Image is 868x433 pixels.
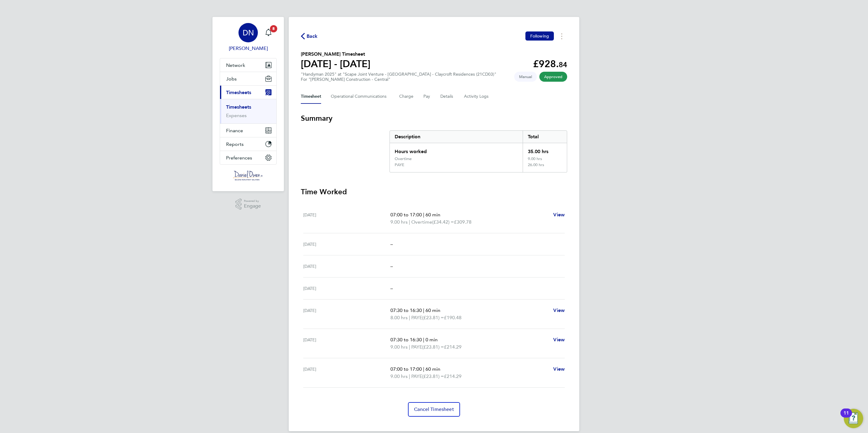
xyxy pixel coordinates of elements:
div: [DATE] [303,211,390,226]
h2: [PERSON_NAME] Timesheet [301,51,370,58]
div: [DATE] [303,263,390,270]
span: Back [307,33,318,40]
span: £214.29 [444,344,462,350]
span: (£23.81) = [422,344,444,350]
span: £214.29 [444,373,462,379]
span: 9.00 hrs [390,344,408,350]
div: 26.00 hrs [523,162,567,172]
div: [DATE] [303,336,390,351]
span: 60 min [426,307,440,313]
span: 0 min [426,337,438,343]
div: 9.00 hrs [523,156,567,162]
div: [DATE] [303,366,390,380]
div: [DATE] [303,285,390,292]
a: 8 [262,23,275,42]
span: (£34.42) = [432,219,454,225]
button: Pay [423,89,431,104]
a: Go to home page [220,171,277,180]
span: 07:00 to 17:00 [390,212,422,218]
a: View [553,366,565,373]
h3: Time Worked [301,187,567,197]
a: View [553,336,565,343]
span: – [390,263,393,269]
button: Operational Communications [331,89,390,104]
span: 8.00 hrs [390,315,408,320]
span: Danielle Nail [220,45,277,52]
button: Preferences [220,151,276,164]
span: 60 min [426,212,440,218]
a: Powered byEngage [235,198,261,210]
button: Back [301,32,318,40]
button: Jobs [220,72,276,85]
span: 8 [270,25,277,32]
nav: Main navigation [212,17,284,191]
span: | [423,212,424,218]
a: DN[PERSON_NAME] [220,23,277,52]
span: – [390,285,393,291]
button: Reports [220,137,276,151]
span: Engage [244,204,261,209]
span: – [390,241,393,247]
div: Total [523,131,567,143]
button: Activity Logs [464,89,489,104]
div: 11 [843,413,849,421]
div: Overtime [395,156,412,161]
span: PAYE [411,343,422,351]
div: 35.00 hrs [523,143,567,156]
h1: [DATE] - [DATE] [301,58,370,70]
app-decimal: £928. [533,58,567,70]
span: 9.00 hrs [390,373,408,379]
span: Following [530,33,549,39]
span: PAYE [411,373,422,380]
span: Cancel Timesheet [414,406,454,412]
div: [DATE] [303,307,390,321]
span: (£23.81) = [422,315,444,320]
span: 07:30 to 16:30 [390,337,422,343]
span: Network [226,62,245,68]
a: Timesheets [226,104,251,110]
div: Summary [390,130,567,172]
button: Following [525,31,554,41]
a: Expenses [226,113,247,118]
span: 60 min [426,366,440,372]
div: Hours worked [390,143,523,156]
div: [DATE] [303,241,390,248]
span: | [409,344,410,350]
div: Description [390,131,523,143]
span: 07:00 to 17:00 [390,366,422,372]
span: View [553,212,565,218]
div: PAYE [395,162,404,167]
img: danielowen-logo-retina.png [233,171,263,180]
a: View [553,211,565,218]
button: Timesheet [301,89,321,104]
span: | [409,315,410,320]
div: "Handyman 2025" at "Scape Joint Venture - [GEOGRAPHIC_DATA] - Claycroft Residences (21CD03)" [301,72,496,82]
span: 84 [559,60,567,69]
span: View [553,366,565,372]
span: | [409,219,410,225]
span: | [423,366,424,372]
span: Preferences [226,155,252,161]
button: Timesheets Menu [556,31,567,41]
span: This timesheet was manually created. [514,72,537,82]
span: Reports [226,141,244,147]
span: (£23.81) = [422,373,444,379]
button: Open Resource Center, 11 new notifications [844,409,863,428]
span: 07:30 to 16:30 [390,307,422,313]
button: Timesheets [220,86,276,99]
span: View [553,307,565,313]
span: | [423,337,424,343]
div: For "[PERSON_NAME] Construction - Central" [301,77,496,82]
span: Finance [226,128,243,133]
button: Finance [220,124,276,137]
span: DN [243,29,254,37]
span: Powered by [244,198,261,204]
span: | [409,373,410,379]
span: | [423,307,424,313]
span: Overtime [411,218,432,226]
h3: Summary [301,113,567,123]
span: 9.00 hrs [390,219,408,225]
section: Timesheet [301,113,567,417]
div: Timesheets [220,99,276,123]
span: This timesheet has been approved. [539,72,567,82]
